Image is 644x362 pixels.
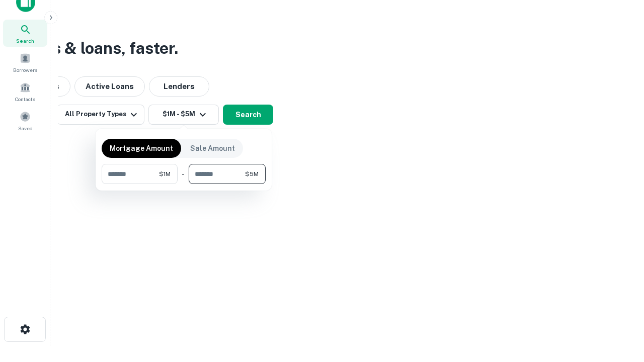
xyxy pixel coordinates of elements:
[110,143,173,154] p: Mortgage Amount
[182,164,185,184] div: -
[594,282,644,330] iframe: Chat Widget
[159,169,171,178] span: $1M
[190,143,235,154] p: Sale Amount
[245,169,259,178] span: $5M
